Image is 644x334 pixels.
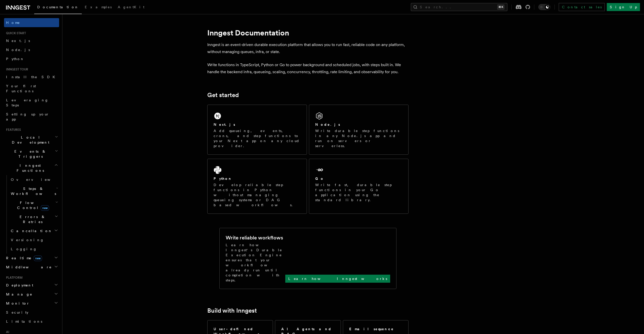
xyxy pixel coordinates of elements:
a: Setting up your app [4,110,59,124]
p: Write durable step functions in any Node.js app and run on servers or serverless. [315,128,402,148]
a: Your first Functions [4,81,59,96]
button: Events & Triggers [4,147,59,161]
p: Inngest is an event-driven durable execution platform that allows you to run fast, reliable code ... [207,41,409,55]
span: Events & Triggers [4,149,55,159]
a: Learn how Inngest works [285,275,390,283]
button: Monitor [4,299,59,308]
span: Node.js [6,48,30,52]
span: Security [6,310,28,314]
span: Cancellation [9,228,52,233]
p: Write fast, durable step functions in your Go application using the standard library. [315,182,402,202]
a: Overview [9,175,59,184]
span: Steps & Workflows [9,186,56,196]
span: Quick start [4,31,26,35]
span: new [34,256,42,261]
span: Logging [11,247,37,251]
span: Errors & Retries [9,214,55,224]
a: Documentation [34,2,82,14]
span: Inngest Functions [4,163,54,173]
span: Documentation [37,5,79,9]
a: Examples [82,2,115,14]
span: Platform [4,276,23,280]
span: Monitor [4,301,30,306]
h2: Write reliable workflows [226,234,283,241]
button: Deployment [4,281,59,290]
a: AgentKit [115,2,147,14]
span: Deployment [4,283,33,288]
button: Inngest Functions [4,161,59,175]
button: Cancellation [9,226,59,235]
a: Get started [207,92,239,99]
p: Write functions in TypeScript, Python or Go to power background and scheduled jobs, with steps bu... [207,61,409,75]
a: Node.jsWrite durable step functions in any Node.js app and run on servers or serverless. [309,105,409,155]
a: GoWrite fast, durable step functions in your Go application using the standard library. [309,159,409,214]
span: Middleware [4,265,52,270]
button: Realtimenew [4,254,59,263]
span: new [41,205,49,211]
span: Your first Functions [6,84,36,93]
span: AgentKit [118,5,144,9]
span: Home [6,20,20,25]
span: Setting up your app [6,112,49,121]
p: Develop reliable step functions in Python without managing queueing systems or DAG based workflows. [214,182,301,207]
button: Flow Controlnew [9,198,59,212]
a: Leveraging Steps [4,96,59,110]
a: Next.js [4,36,59,45]
h1: Inngest Documentation [207,28,409,37]
span: Examples [85,5,112,9]
a: Security [4,308,59,317]
a: Build with Inngest [207,307,257,314]
h2: Python [214,176,232,181]
span: Limitations [6,319,42,323]
kbd: ⌘K [497,5,504,10]
a: Limitations [4,317,59,326]
p: Add queueing, events, crons, and step functions to your Next app on any cloud provider. [214,128,301,148]
span: Inngest tour [4,67,28,71]
span: Features [4,128,21,132]
span: AI [4,330,9,334]
h2: Next.js [214,122,235,127]
a: PythonDevelop reliable step functions in Python without managing queueing systems or DAG based wo... [207,159,307,214]
h2: Node.js [315,122,340,127]
span: Flow Control [9,200,55,210]
a: Next.jsAdd queueing, events, crons, and step functions to your Next app on any cloud provider. [207,105,307,155]
button: Manage [4,290,59,299]
div: Inngest Functions [4,175,59,254]
button: Search...⌘K [411,3,507,11]
h2: Email sequence [349,326,394,331]
p: Learn how Inngest works [288,276,387,281]
button: Toggle dark mode [538,4,550,10]
a: Node.js [4,45,59,54]
button: Steps & Workflows [9,184,59,198]
a: Install the SDK [4,72,59,81]
span: Python [6,57,24,61]
span: Install the SDK [6,75,58,79]
a: Contact sales [559,3,605,11]
span: Overview [11,178,63,182]
a: Logging [9,244,59,254]
h2: Go [315,176,324,181]
span: Next.js [6,39,30,43]
a: Versioning [9,235,59,244]
button: Middleware [4,263,59,272]
button: Local Development [4,133,59,147]
span: Local Development [4,135,55,145]
a: Python [4,54,59,63]
span: Versioning [11,238,44,242]
button: Errors & Retries [9,212,59,226]
span: Leveraging Steps [6,98,49,107]
a: Sign Up [607,3,640,11]
p: Learn how Inngest's Durable Execution Engine ensures that your workflow already run until complet... [226,242,285,283]
a: Home [4,18,59,27]
span: Realtime [4,256,42,261]
span: Manage [4,292,32,297]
